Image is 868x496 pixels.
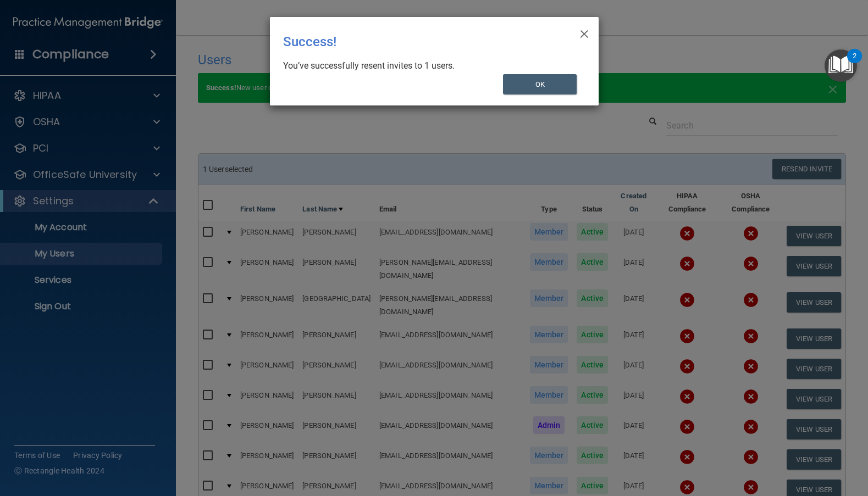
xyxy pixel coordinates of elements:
div: 2 [853,56,856,70]
button: Open Resource Center, 2 new notifications [825,49,857,82]
button: OK [503,74,577,94]
div: You’ve successfully resent invites to 1 users. [283,60,577,72]
div: Success! [283,26,540,58]
span: × [579,21,589,43]
iframe: Drift Widget Chat Controller [813,420,855,462]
